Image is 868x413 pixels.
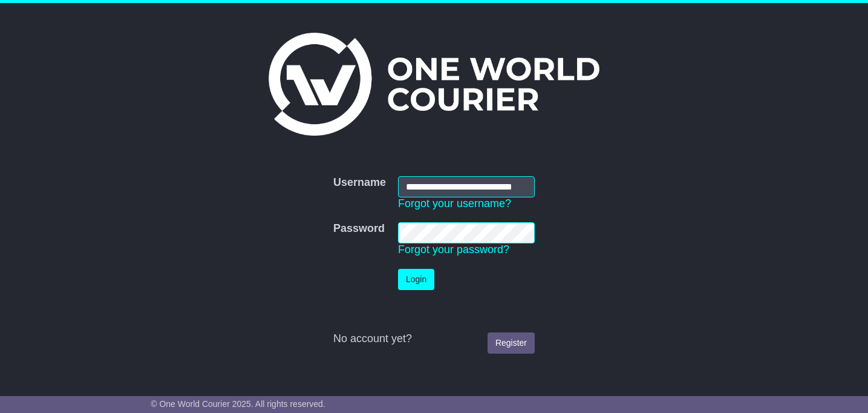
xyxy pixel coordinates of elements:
div: No account yet? [333,332,535,346]
button: Login [398,269,434,290]
a: Register [488,332,535,354]
a: Forgot your password? [398,243,509,256]
label: Username [333,176,386,190]
label: Password [333,222,385,236]
img: One World [269,33,599,136]
span: © One World Courier 2025. All rights reserved. [151,399,325,409]
a: Forgot your username? [398,197,511,210]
